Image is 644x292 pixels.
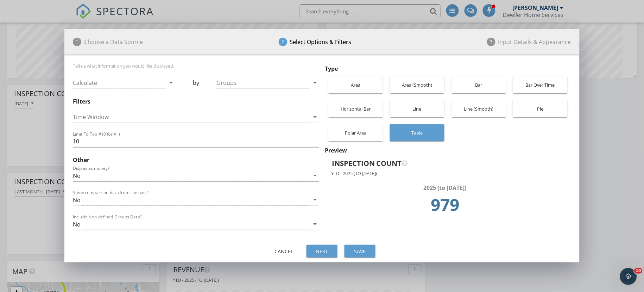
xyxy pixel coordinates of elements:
[350,248,370,255] div: Save
[73,97,319,106] div: Filters
[73,136,319,147] input: Limit To Top # (0 for All)
[393,76,441,93] div: Area (Smooth)
[312,248,332,255] div: Next
[311,171,319,180] i: arrow_drop_down
[311,79,319,87] i: arrow_drop_down
[455,76,503,93] div: Bar
[517,76,564,93] div: Bar Over Time
[274,248,294,255] div: Cancel
[325,64,571,73] div: Type
[73,197,81,203] div: No
[334,192,556,222] td: 979
[279,38,287,46] span: 2
[332,76,379,93] div: Area
[167,79,176,87] i: arrow_drop_down
[73,63,319,72] div: Tell us what information you would like displayed.
[73,156,319,164] div: Other
[517,100,564,117] div: Pie
[311,195,319,204] i: arrow_drop_down
[176,72,217,96] div: by
[455,100,503,117] div: Line (Smooth)
[345,245,375,257] button: Save
[393,100,441,117] div: Line
[73,38,81,46] span: 1
[498,38,571,46] div: Input Details & Appearance
[634,268,643,274] span: 10
[311,113,319,121] i: arrow_drop_down
[332,124,379,141] div: Polar Area
[332,158,552,169] div: Inspection Count
[269,245,299,257] button: Cancel
[84,38,143,46] div: Choose a Data Source
[325,146,571,155] div: Preview
[307,245,337,257] button: Next
[620,268,637,285] iframe: Intercom live chat
[290,38,352,46] div: Select Options & Filters
[393,124,441,141] div: Table
[487,38,495,46] span: 3
[334,184,556,192] div: 2025 (to [DATE])
[73,173,81,179] div: No
[311,220,319,228] i: arrow_drop_down
[73,221,81,228] div: No
[332,100,379,117] div: Horizontal Bar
